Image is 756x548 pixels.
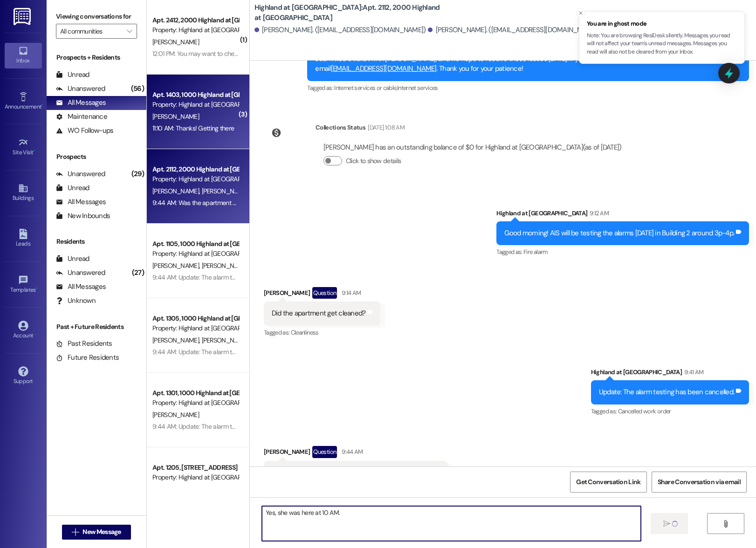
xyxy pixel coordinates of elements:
a: Account [5,318,42,343]
div: Property: Highland at [GEOGRAPHIC_DATA] [152,25,239,35]
span: Fire alarm [523,248,548,256]
div: 9:44 AM: Update: The alarm testing has been cancelled. [152,422,304,431]
img: ResiDesk Logo [14,8,33,25]
i:  [127,27,132,35]
span: Cleanliness [291,329,319,336]
a: Templates • [5,272,42,297]
div: 12:01 PM: You may want to check the pool, there are kids down there dragging the chaise lounges i... [152,49,445,58]
div: 9:44 AM: Update: The alarm testing has been cancelled. [152,273,304,281]
div: Unread [56,70,89,80]
div: Highland at [GEOGRAPHIC_DATA] [591,367,749,380]
div: Property: Highland at [GEOGRAPHIC_DATA] [152,174,239,184]
span: New Message [82,527,121,537]
a: [EMAIL_ADDRESS][DOMAIN_NAME] [331,64,437,73]
div: Property: Highland at [GEOGRAPHIC_DATA] [152,473,239,482]
div: 11:10 AM: Thanks! Getting there [152,124,234,132]
div: 9:44 AM: Was the apartment Able to get cleaned this weekend? [152,199,326,207]
div: 9:41 AM [682,367,703,377]
div: 9:44 AM [339,447,363,457]
div: Property: Highland at [GEOGRAPHIC_DATA] [152,398,239,408]
span: • [34,148,35,154]
span: • [36,285,37,292]
span: Share Conversation via email [658,477,741,487]
span: • [41,102,43,109]
div: Property: Highland at [GEOGRAPHIC_DATA] [152,100,239,110]
i:  [72,528,79,536]
div: (56) [129,82,146,96]
div: [PERSON_NAME] has an outstanding balance of $0 for Highland at [GEOGRAPHIC_DATA] (as of [DATE]) [323,143,622,152]
div: Tagged as: [264,326,381,339]
a: Inbox [5,43,42,68]
span: [PERSON_NAME] [152,187,202,195]
div: Question [312,287,337,299]
div: 9:14 AM [339,288,361,298]
div: Highland at [GEOGRAPHIC_DATA] [496,208,749,221]
a: Support [5,363,42,389]
span: You are in ghost mode [587,19,737,28]
div: Apt. 1403, 1000 Highland at [GEOGRAPHIC_DATA] [152,90,239,100]
span: Cancelled work order [618,407,671,415]
div: Apt. 1205, [STREET_ADDRESS] [152,463,239,473]
div: (29) [129,167,146,181]
div: Unknown [56,296,96,306]
div: Property: Highland at [GEOGRAPHIC_DATA] [152,323,239,333]
div: Future Residents [56,353,119,363]
label: Click to show details [346,156,401,166]
div: Apt. 2412, 2000 Highland at [GEOGRAPHIC_DATA] [152,15,239,25]
div: Prospects + Residents [47,53,146,62]
div: [PERSON_NAME] [264,446,447,461]
a: Buildings [5,180,42,205]
div: Good morning! AIS will be testing the alarms [DATE] in Building 2 around 3p-4p. [504,228,734,238]
div: Maintenance [56,112,107,122]
div: 9:44 AM: Update: The alarm testing has been cancelled. [152,348,304,356]
div: [PERSON_NAME]. ([EMAIL_ADDRESS][DOMAIN_NAME]) [254,25,426,35]
p: Note: You are browsing ResiDesk silently. Messages you read will not affect your team's unread me... [587,32,737,56]
i:  [722,520,729,527]
span: Internet services or cable , [334,84,397,92]
div: Tagged as: [496,245,749,259]
button: Share Conversation via email [652,472,747,493]
div: (27) [130,266,146,280]
span: [PERSON_NAME] [152,411,199,419]
div: Tagged as: [307,81,749,95]
button: New Message [62,525,131,540]
div: Residents [47,237,146,247]
div: All Messages [56,197,106,207]
span: Get Conversation Link [576,477,640,487]
div: [PERSON_NAME] [264,287,381,302]
button: Close toast [576,8,585,18]
label: Viewing conversations for [56,9,137,24]
div: Apt. 1301, 1000 Highland at [GEOGRAPHIC_DATA] [152,388,239,398]
i:  [663,520,670,527]
span: [PERSON_NAME] [201,261,248,270]
div: 9:12 AM [587,208,608,218]
div: Unread [56,254,89,264]
div: All Messages [56,282,106,292]
span: [PERSON_NAME] [152,112,199,121]
div: New Inbounds [56,211,110,221]
span: [PERSON_NAME] [152,261,202,270]
div: Collections Status [316,123,365,132]
b: Highland at [GEOGRAPHIC_DATA]: Apt. 2112, 2000 Highland at [GEOGRAPHIC_DATA] [254,3,441,23]
div: Tagged as: [591,404,749,418]
div: WO Follow-ups [56,126,113,136]
div: Update: The alarm testing has been cancelled. [599,387,734,397]
div: Unanswered [56,84,105,94]
span: Internet services [397,84,438,92]
div: Past Residents [56,339,112,349]
div: Apt. 1305, 1000 Highland at [GEOGRAPHIC_DATA] [152,314,239,323]
a: Leads [5,226,42,251]
div: Apt. 2112, 2000 Highland at [GEOGRAPHIC_DATA] [152,164,239,174]
div: [DATE] 1:08 AM [365,123,405,132]
div: Question [312,446,337,458]
div: Unread [56,183,89,193]
button: Get Conversation Link [570,472,646,493]
div: Property: Highland at [GEOGRAPHIC_DATA] [152,249,239,259]
div: Prospects [47,152,146,162]
div: [PERSON_NAME]. ([EMAIL_ADDRESS][DOMAIN_NAME]) [428,25,599,35]
span: [PERSON_NAME] [152,336,202,344]
div: Unanswered [56,268,105,278]
span: [PERSON_NAME] [152,38,199,46]
div: Unanswered [56,169,105,179]
input: All communities [60,24,122,39]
